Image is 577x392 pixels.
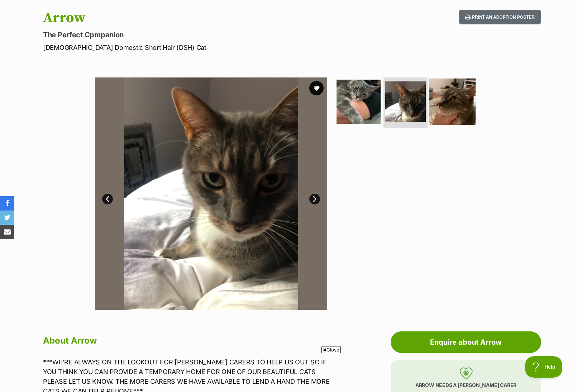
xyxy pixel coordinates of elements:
button: Print an adoption poster [459,10,541,24]
a: Prev [102,194,113,204]
iframe: Help Scout Beacon - Open [525,356,563,378]
h2: About Arrow [43,333,339,349]
a: Next [309,194,320,204]
h1: Arrow [43,10,346,26]
img: Photo of Arrow [327,77,559,310]
button: favourite [309,81,324,95]
span: Close [321,346,341,353]
p: [DEMOGRAPHIC_DATA] Domestic Short Hair (DSH) Cat [43,43,346,52]
img: Photo of Arrow [429,79,476,125]
a: Enquire about Arrow [391,331,541,353]
img: Photo of Arrow [337,80,381,124]
p: The Perfect Cpmpanion [43,30,346,40]
img: Photo of Arrow [385,81,426,122]
img: Photo of Arrow [95,77,327,310]
iframe: Advertisement [158,356,419,388]
img: foster-care-31f2a1ccfb079a48fc4dc6d2a002ce68c6d2b76c7ccb9e0da61f6cd5abbf869a.svg [459,367,473,379]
